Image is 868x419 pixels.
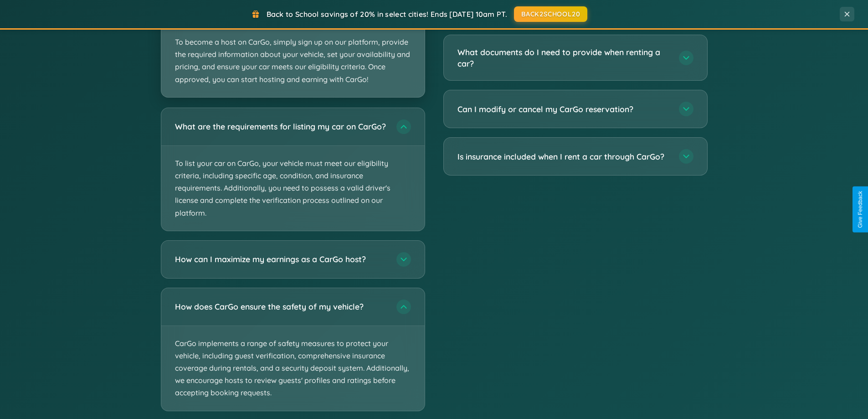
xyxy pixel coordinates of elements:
h3: What documents do I need to provide when renting a car? [457,47,670,69]
h3: What are the requirements for listing my car on CarGo? [175,121,387,132]
h3: Is insurance included when I rent a car through CarGo? [457,151,670,162]
h3: How can I maximize my earnings as a CarGo host? [175,253,387,265]
p: CarGo implements a range of safety measures to protect your vehicle, including guest verification... [161,326,425,411]
p: To list your car on CarGo, your vehicle must meet our eligibility criteria, including specific ag... [161,146,425,231]
div: Give Feedback [857,191,863,228]
h3: Can I modify or cancel my CarGo reservation? [457,103,670,115]
button: BACK2SCHOOL20 [514,6,587,22]
h3: How does CarGo ensure the safety of my vehicle? [175,301,387,312]
span: Back to School savings of 20% in select cities! Ends [DATE] 10am PT. [267,10,507,19]
p: To become a host on CarGo, simply sign up on our platform, provide the required information about... [161,25,425,97]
